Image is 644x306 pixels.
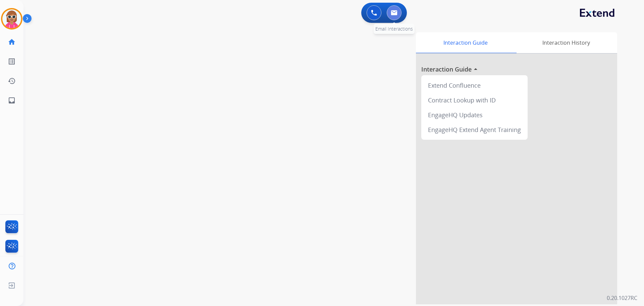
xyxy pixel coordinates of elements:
[424,78,525,93] div: Extend Confluence
[424,93,525,107] div: Contract Lookup with ID
[424,122,525,137] div: EngageHQ Extend Agent Training
[375,26,413,32] span: Email Interactions
[515,32,617,53] div: Interaction History
[416,32,515,53] div: Interaction Guide
[607,294,637,302] p: 0.20.1027RC
[8,57,16,65] mat-icon: list_alt
[8,77,16,85] mat-icon: history
[8,96,16,104] mat-icon: inbox
[424,107,525,122] div: EngageHQ Updates
[8,38,16,46] mat-icon: home
[2,9,21,28] img: avatar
